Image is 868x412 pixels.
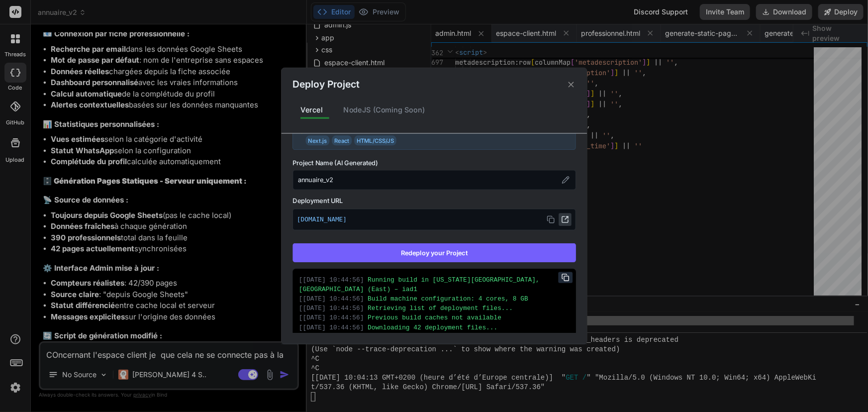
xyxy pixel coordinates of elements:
div: NodeJS (Coming Soon) [335,100,433,120]
div: Running build in [US_STATE][GEOGRAPHIC_DATA], [GEOGRAPHIC_DATA] (East) – iad1 [299,275,570,294]
span: React [332,135,352,145]
h2: Deploy Project [292,78,359,92]
label: Deployment URL [292,196,576,206]
label: Project Name (AI Generated) [292,158,576,167]
div: Retrieving list of deployment files... [299,304,570,313]
button: Copy URL [558,272,573,283]
button: Edit project name [560,174,571,185]
span: [ [DATE] 10:44:56 ] [299,324,364,331]
span: [ [DATE] 10:44:56 ] [299,295,364,302]
span: [ [DATE] 10:44:56 ] [299,276,364,283]
button: Redeploy your Project [292,243,576,262]
button: Copy URL [544,213,557,226]
strong: Supports: [309,124,340,134]
div: Running "vercel build" [299,332,570,342]
span: [ [DATE] 10:44:56 ] [299,305,364,311]
div: Vercel [292,100,331,120]
span: HTML/CSS/JS [354,135,396,145]
div: Build machine configuration: 4 cores, 8 GB [299,294,570,304]
span: [ [DATE] 10:44:56 ] [299,314,364,321]
div: Previous build caches not available [299,313,570,322]
span: Next.js [305,135,329,145]
p: [DOMAIN_NAME] [297,213,572,226]
button: Open in new tab [559,213,572,226]
div: Downloading 42 deployment files... [299,322,570,332]
div: annuaire_v2 [292,170,576,190]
